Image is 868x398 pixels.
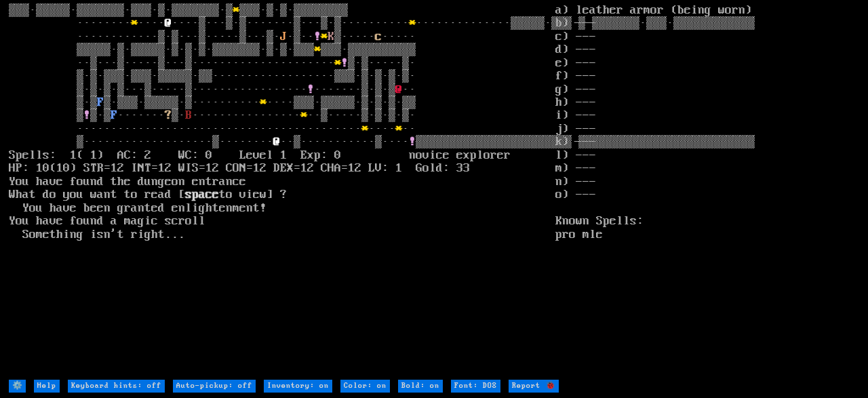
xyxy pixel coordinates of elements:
font: J [280,30,287,43]
font: K [328,30,334,43]
b: space [185,188,219,201]
stats: a) leather armor (being worn) b) --- c) --- d) --- e) --- f) --- g) --- h) --- i) --- j) --- k) -... [555,4,859,378]
input: Color: on [340,380,390,393]
font: c [375,30,382,43]
input: Auto-pickup: off [173,380,256,393]
font: @ [165,16,172,30]
font: ! [314,30,321,43]
font: @ [273,135,280,148]
font: ? [165,108,172,122]
larn: ▒▒▒·▒▒▒▒▒·▒▒▒▒▒▒▒·▒▒▒·▒·▒▒▒▒▒▒▒·▒ ▒▒▒·▒·▒·▒▒▒▒▒▒▒▒ ········ ···· ····▒···▒·▒·······▒···▒·▒·······... [9,4,555,378]
input: Inventory: on [264,380,332,393]
font: F [97,96,104,109]
font: ! [341,56,348,70]
input: ⚙️ [9,380,26,393]
font: ! [83,108,90,122]
input: Help [34,380,60,393]
font: ! [409,135,416,148]
font: @ [395,83,402,96]
input: Report 🐞 [509,380,559,393]
input: Keyboard hints: off [68,380,165,393]
font: B [185,108,192,122]
font: F [111,108,117,122]
font: ! [307,83,314,96]
input: Bold: on [398,380,443,393]
input: Font: DOS [451,380,500,393]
